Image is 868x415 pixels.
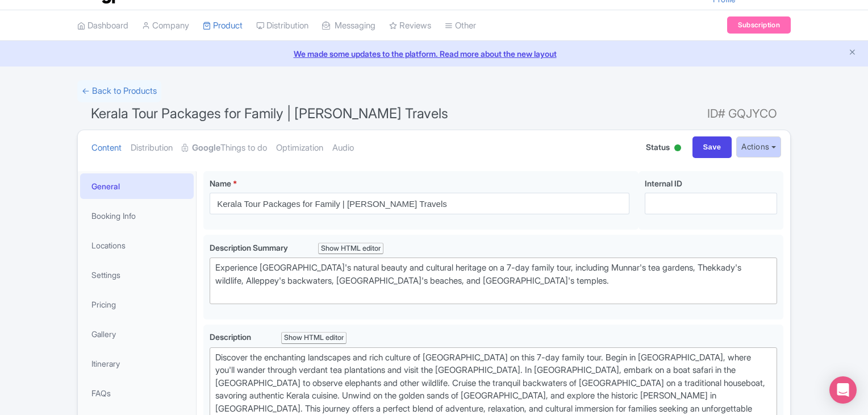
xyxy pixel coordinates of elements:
[318,243,383,255] div: Show HTML editor
[210,243,290,252] span: Description Summary
[646,141,670,153] span: Status
[210,332,253,342] span: Description
[281,332,347,344] div: Show HTML editor
[80,203,194,229] a: Booking Info
[276,130,323,166] a: Optimization
[215,262,771,300] div: Experience [GEOGRAPHIC_DATA]'s natural beauty and cultural heritage on a 7-day family tour, inclu...
[80,292,194,317] a: Pricing
[389,10,431,42] a: Reviews
[192,142,220,155] strong: Google
[736,136,781,157] button: Actions
[80,262,194,288] a: Settings
[131,130,173,166] a: Distribution
[256,10,308,42] a: Distribution
[80,380,194,406] a: FAQs
[203,10,243,42] a: Product
[80,233,194,258] a: Locations
[182,130,267,166] a: GoogleThings to do
[142,10,189,42] a: Company
[322,10,375,42] a: Messaging
[707,102,777,125] span: ID# GQJYCO
[332,130,354,166] a: Audio
[645,179,682,188] span: Internal ID
[77,10,128,42] a: Dashboard
[210,179,231,188] span: Name
[80,351,194,376] a: Itinerary
[848,47,857,60] button: Close announcement
[672,140,683,157] div: Active
[80,173,194,199] a: General
[77,80,161,102] a: ← Back to Products
[829,376,857,404] div: Open Intercom Messenger
[445,10,476,42] a: Other
[80,321,194,347] a: Gallery
[91,105,448,122] span: Kerala Tour Packages for Family | [PERSON_NAME] Travels
[727,16,791,34] a: Subscription
[7,48,861,60] a: We made some updates to the platform. Read more about the new layout
[91,130,122,166] a: Content
[692,136,732,158] input: Save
